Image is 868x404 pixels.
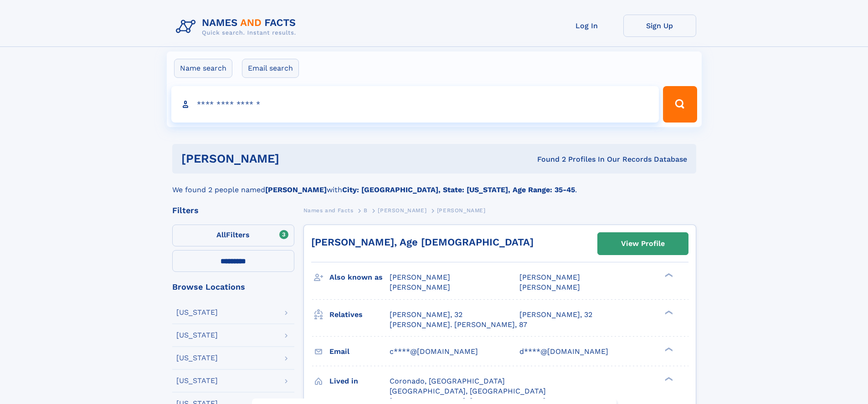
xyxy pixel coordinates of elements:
[303,205,354,216] a: Names and Facts
[172,283,294,291] div: Browse Locations
[176,332,218,339] div: [US_STATE]
[242,59,299,78] label: Email search
[216,230,226,239] span: All
[623,15,696,37] a: Sign Up
[437,207,486,214] span: [PERSON_NAME]
[265,185,327,194] b: [PERSON_NAME]
[519,273,580,281] span: [PERSON_NAME]
[550,15,623,37] a: Log In
[621,233,665,254] div: View Profile
[390,310,462,320] a: [PERSON_NAME], 32
[663,309,673,315] div: ❯
[342,185,575,194] b: City: [GEOGRAPHIC_DATA], State: [US_STATE], Age Range: 35-45
[172,225,294,246] label: Filters
[176,377,218,384] div: [US_STATE]
[329,373,390,389] h3: Lived in
[663,86,697,123] button: Search Button
[378,207,426,214] span: [PERSON_NAME]
[663,346,673,352] div: ❯
[598,233,688,255] a: View Profile
[378,205,426,216] a: [PERSON_NAME]
[329,307,390,322] h3: Relatives
[176,354,218,362] div: [US_STATE]
[519,310,592,320] a: [PERSON_NAME], 32
[329,270,390,285] h3: Also known as
[390,273,450,281] span: [PERSON_NAME]
[390,283,450,291] span: [PERSON_NAME]
[663,376,673,382] div: ❯
[408,154,687,164] div: Found 2 Profiles In Our Records Database
[171,86,659,123] input: search input
[390,387,546,395] span: [GEOGRAPHIC_DATA], [GEOGRAPHIC_DATA]
[519,283,580,291] span: [PERSON_NAME]
[311,236,534,248] a: [PERSON_NAME], Age [DEMOGRAPHIC_DATA]
[172,15,303,39] img: Logo Names and Facts
[329,344,390,359] h3: Email
[181,153,408,164] h1: [PERSON_NAME]
[364,205,368,216] a: B
[176,309,218,316] div: [US_STATE]
[390,320,527,330] a: [PERSON_NAME]. [PERSON_NAME], 87
[174,59,232,78] label: Name search
[172,206,294,215] div: Filters
[364,207,368,214] span: B
[663,272,673,278] div: ❯
[390,377,505,385] span: Coronado, [GEOGRAPHIC_DATA]
[172,174,696,195] div: We found 2 people named with .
